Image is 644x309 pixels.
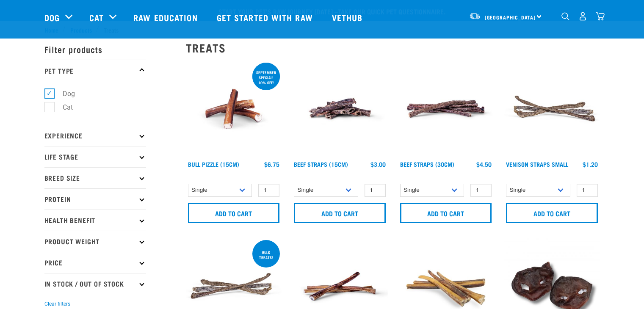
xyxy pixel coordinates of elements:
[583,161,598,168] div: $1.20
[469,12,481,20] img: van-moving.png
[188,203,280,223] input: Add to cart
[470,184,492,197] input: 1
[506,203,598,223] input: Add to cart
[365,184,386,197] input: 1
[44,231,146,252] p: Product Weight
[44,188,146,210] p: Protein
[370,161,386,168] div: $3.00
[292,61,388,157] img: Raw Essentials Beef Straps 15cm 6 Pack
[258,184,279,197] input: 1
[44,60,146,81] p: Pet Type
[44,167,146,188] p: Breed Size
[44,210,146,231] p: Health Benefit
[476,161,492,168] div: $4.50
[400,203,492,223] input: Add to cart
[208,0,323,34] a: Get started with Raw
[49,88,78,99] label: Dog
[186,41,600,54] h2: Treats
[323,0,373,34] a: Vethub
[561,12,569,20] img: home-icon-1@2x.png
[252,66,280,89] div: September special! 10% off!
[44,39,146,60] p: Filter products
[89,11,104,24] a: Cat
[125,0,208,34] a: Raw Education
[577,184,598,197] input: 1
[504,61,600,157] img: Venison Straps
[506,163,568,166] a: Venison Straps Small
[485,16,536,19] span: [GEOGRAPHIC_DATA]
[596,12,605,21] img: home-icon@2x.png
[44,273,146,294] p: In Stock / Out Of Stock
[294,203,386,223] input: Add to cart
[188,163,239,166] a: Bull Pizzle (15cm)
[44,11,60,24] a: Dog
[44,125,146,146] p: Experience
[578,12,587,21] img: user.png
[49,102,76,113] label: Cat
[44,300,70,308] button: Clear filters
[186,61,282,157] img: Bull Pizzle
[252,246,280,264] div: BULK TREATS!
[294,163,348,166] a: Beef Straps (15cm)
[44,252,146,273] p: Price
[44,146,146,167] p: Life Stage
[400,163,454,166] a: Beef Straps (30cm)
[398,61,494,157] img: Raw Essentials Beef Straps 6 Pack
[264,161,279,168] div: $6.75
